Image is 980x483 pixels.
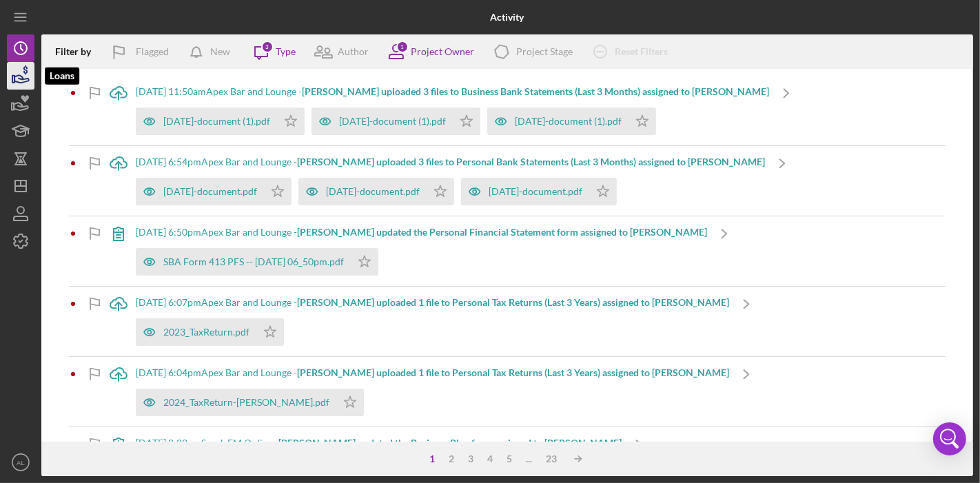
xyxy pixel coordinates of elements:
[261,41,274,53] div: 3
[136,227,707,238] div: [DATE] 6:50pm Apex Bar and Lounge -
[136,156,765,167] div: [DATE] 6:54pm Apex Bar and Lounge -
[516,46,573,57] div: Project Stage
[136,438,622,449] div: [DATE] 8:28pm Spark FM Online -
[136,86,769,97] div: [DATE] 11:50am Apex Bar and Lounge -
[136,178,292,205] button: [DATE]-document.pdf
[163,397,329,408] div: 2024_TaxReturn-[PERSON_NAME].pdf
[136,297,729,308] div: [DATE] 6:07pm Apex Bar and Lounge -
[339,116,446,127] div: [DATE]-document (1).pdf
[442,453,462,464] div: 2
[297,156,765,167] b: [PERSON_NAME] uploaded 3 files to Personal Bank Statements (Last 3 Months) assigned to [PERSON_NAME]
[491,12,524,23] b: Activity
[312,107,480,135] button: [DATE]-document (1).pdf
[396,41,409,53] div: 1
[540,453,564,464] div: 23
[298,178,454,205] button: [DATE]-document.pdf
[520,453,540,464] div: ...
[481,453,500,464] div: 4
[55,46,101,57] div: Filter by
[136,107,305,135] button: [DATE]-document (1).pdf
[297,367,729,378] b: [PERSON_NAME] uploaded 1 file to Personal Tax Returns (Last 3 Years) assigned to [PERSON_NAME]
[163,186,257,197] div: [DATE]-document.pdf
[183,38,244,65] button: New
[101,146,799,216] a: [DATE] 6:54pmApex Bar and Lounge -[PERSON_NAME] uploaded 3 files to Personal Bank Statements (Las...
[423,453,442,464] div: 1
[515,116,622,127] div: [DATE]-document (1).pdf
[136,367,729,378] div: [DATE] 6:04pm Apex Bar and Lounge -
[163,116,270,127] div: [DATE]-document (1).pdf
[297,296,729,308] b: [PERSON_NAME] uploaded 1 file to Personal Tax Returns (Last 3 Years) assigned to [PERSON_NAME]
[101,357,764,427] a: [DATE] 6:04pmApex Bar and Lounge -[PERSON_NAME] uploaded 1 file to Personal Tax Returns (Last 3 Y...
[7,449,34,476] button: AL
[487,107,656,135] button: [DATE]-document (1).pdf
[461,178,617,205] button: [DATE]-document.pdf
[163,327,249,338] div: 2023_TaxReturn.pdf
[302,85,769,97] b: [PERSON_NAME] uploaded 3 files to Business Bank Statements (Last 3 Months) assigned to [PERSON_NAME]
[411,46,474,57] div: Project Owner
[583,38,682,65] button: Reset Filters
[276,46,296,57] div: Type
[136,389,364,416] button: 2024_TaxReturn-[PERSON_NAME].pdf
[101,76,804,145] a: [DATE] 11:50amApex Bar and Lounge -[PERSON_NAME] uploaded 3 files to Business Bank Statements (La...
[326,186,420,197] div: [DATE]-document.pdf
[101,216,742,286] a: [DATE] 6:50pmApex Bar and Lounge -[PERSON_NAME] updated the Personal Financial Statement form ass...
[933,422,966,455] div: Open Intercom Messenger
[101,38,183,65] button: Flagged
[615,38,668,65] div: Reset Filters
[462,453,481,464] div: 3
[297,226,707,238] b: [PERSON_NAME] updated the Personal Financial Statement form assigned to [PERSON_NAME]
[500,453,520,464] div: 5
[136,248,378,276] button: SBA Form 413 PFS -- [DATE] 06_50pm.pdf
[17,459,25,466] text: AL
[278,437,622,449] b: [PERSON_NAME] updated the Business Plan form assigned to [PERSON_NAME]
[136,318,284,346] button: 2023_TaxReturn.pdf
[163,256,344,267] div: SBA Form 413 PFS -- [DATE] 06_50pm.pdf
[338,46,369,57] div: Author
[489,186,582,197] div: [DATE]-document.pdf
[136,38,169,65] div: Flagged
[210,38,230,65] div: New
[101,287,764,356] a: [DATE] 6:07pmApex Bar and Lounge -[PERSON_NAME] uploaded 1 file to Personal Tax Returns (Last 3 Y...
